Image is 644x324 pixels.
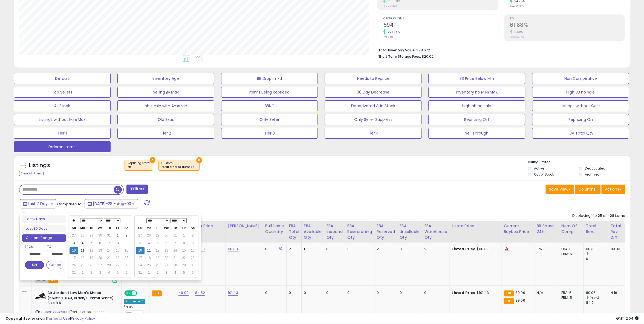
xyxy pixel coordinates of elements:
td: 5 [113,269,122,276]
td: 12 [153,247,162,254]
div: FBA Warehouse Qty [424,223,447,240]
div: 0 [326,290,341,295]
button: Deactivated & In Stock [325,100,421,111]
div: FBA: 0 [561,247,579,252]
button: Filters [126,185,148,194]
td: 2 [122,232,131,239]
th: Tu [87,224,96,232]
div: N/A [536,290,555,295]
span: OFF [136,291,145,296]
td: 9 [122,240,131,247]
div: Listed Price [452,223,499,229]
button: Listings without Min/Max [14,114,111,125]
small: Prev: $5,126 [383,5,397,8]
td: 28 [105,262,113,269]
span: $20.02 [421,54,433,59]
a: 101.43 [228,290,238,296]
button: Sell Through [428,128,525,139]
td: 30 [122,262,131,269]
div: Num of Comp. [561,223,581,235]
div: 0 [586,256,608,261]
td: 29 [180,262,188,269]
div: 0 [289,290,297,295]
td: 4 [145,240,153,247]
button: Save View [545,185,574,194]
span: ON [125,291,132,296]
div: 0 [424,290,445,295]
a: Terms of Use [47,316,70,321]
td: 6 [96,240,105,247]
button: BB Price Below Min [428,73,525,84]
td: 31 [136,269,145,276]
td: 2 [87,269,96,276]
td: 13 [96,247,105,254]
div: Displaying 1 to 25 of 428 items [572,213,625,218]
td: 14 [171,247,180,254]
button: High BB no sale [532,87,629,98]
button: × [196,157,202,163]
th: Mo [78,224,87,232]
div: FBA Available Qty [304,223,322,240]
button: Only Seller Suppress [325,114,421,125]
button: Repricing On [532,114,629,125]
label: Archived [585,172,600,177]
td: 16 [188,247,197,254]
small: FBA [504,290,514,296]
a: 110.33 [228,246,238,252]
div: [PERSON_NAME] [228,223,261,229]
td: 14 [105,247,113,254]
td: 10 [136,247,145,254]
td: 7 [171,240,180,247]
th: Mo [145,224,153,232]
div: 0 [377,290,393,295]
button: Tier 2 [117,128,214,139]
div: ASIN: [35,247,117,282]
td: 28 [78,232,87,239]
img: 41YuRuCDyoL._SL40_.jpg [35,290,46,301]
h2: 594 [383,22,498,29]
span: [DATE]-28 - Aug-03 [93,201,131,206]
span: 2025-08-11 12:04 GMT [616,316,639,321]
th: Th [171,224,180,232]
td: 1 [145,269,153,276]
li: Last 30 Days [22,225,66,232]
td: 29 [87,232,96,239]
button: 30 Day Decrease [325,87,421,98]
td: 2 [188,232,197,239]
div: FBA Total Qty [289,223,299,240]
button: × [150,157,155,163]
td: 4 [78,240,87,247]
td: 21 [105,254,113,262]
td: 4 [171,269,180,276]
button: [DATE]-28 - Aug-03 [85,199,138,208]
div: Total Rev. [586,223,606,235]
div: FBM: 5 [561,295,579,300]
td: 24 [136,262,145,269]
td: 6 [122,269,131,276]
label: Deactivated [585,166,605,171]
div: Min Price [195,223,223,229]
td: 4 [105,269,113,276]
td: 1 [180,232,188,239]
td: 30 [162,232,171,239]
div: Total Rev. Diff. [610,223,626,240]
td: 5 [87,240,96,247]
button: high bb no sale [428,100,525,111]
td: 25 [145,262,153,269]
button: Top Sellers [14,87,111,98]
span: Compared to: [57,202,82,207]
button: Items Being Repriced [221,87,318,98]
h2: 61.88% [510,22,625,29]
td: 24 [70,262,78,269]
span: All listings currently available for purchase on Amazon [35,278,48,283]
td: 2 [153,269,162,276]
span: 89.06 [515,298,525,303]
label: To [47,244,63,249]
button: Default [14,73,111,84]
td: 6 [162,240,171,247]
td: 18 [78,254,87,262]
button: bb < min with Amazon [117,100,214,111]
div: 0 [347,247,370,252]
div: FBM: 5 [561,252,579,256]
li: $28,672 [378,46,621,53]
